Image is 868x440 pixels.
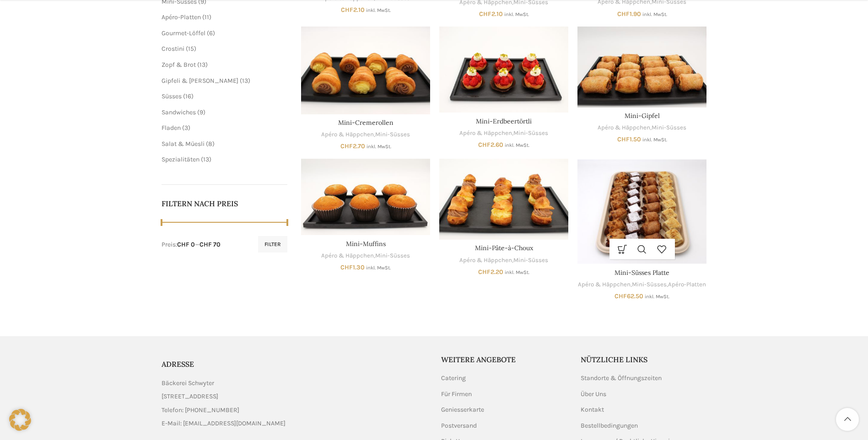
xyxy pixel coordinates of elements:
[459,129,512,138] a: Apéro & Häppchen
[242,77,248,85] span: 13
[478,141,503,149] bdi: 2.60
[439,129,568,138] div: ,
[208,140,212,148] span: 8
[375,252,410,260] a: Mini-Süsses
[617,135,641,143] bdi: 1.50
[577,159,706,264] a: Mini-Süsses Platte
[188,45,194,53] span: 15
[581,405,605,414] a: Kontakt
[340,263,365,271] bdi: 1.30
[341,6,365,14] bdi: 2.10
[581,374,663,383] a: Standorte & Öffnungszeiten
[162,92,182,100] span: Süsses
[162,29,205,37] a: Gourmet-Löffel
[625,112,660,120] a: Mini-Gipfel
[321,130,374,139] a: Apéro & Häppchen
[162,240,221,249] div: Preis: —
[668,280,706,289] a: Apéro-Platten
[441,421,478,430] a: Postversand
[615,292,627,300] span: CHF
[581,354,707,365] h5: Nützliche Links
[162,378,214,388] span: Bäckerei Schwyter
[162,45,184,53] a: Crostini
[338,118,394,127] a: Mini-Cremerollen
[162,405,427,415] a: List item link
[459,256,512,265] a: Apéro & Häppchen
[367,144,391,150] small: inkl. MwSt.
[258,236,287,252] button: Filter
[578,280,631,289] a: Apéro & Häppchen
[185,92,191,100] span: 16
[162,199,288,209] h5: Filtern nach Preis
[598,123,650,132] a: Apéro & Häppchen
[341,6,353,14] span: CHF
[199,108,203,116] span: 9
[478,268,491,276] span: CHF
[441,405,485,414] a: Geniesserkarte
[162,124,181,132] a: Fladen
[205,13,209,21] span: 11
[366,7,391,13] small: inkl. MwSt.
[439,159,568,240] a: Mini-Pâte-à-Choux
[441,374,467,383] a: Catering
[617,10,630,18] span: CHF
[209,29,213,37] span: 6
[577,123,706,132] div: ,
[177,241,195,248] span: CHF 0
[162,392,218,402] span: [STREET_ADDRESS]
[184,124,188,132] span: 3
[505,142,529,148] small: inkl. MwSt.
[478,141,491,149] span: CHF
[645,294,669,300] small: inkl. MwSt.
[340,263,353,271] span: CHF
[615,268,669,277] a: Mini-Süsses Platte
[479,10,491,18] span: CHF
[162,156,199,163] a: Spezialitäten
[162,108,196,116] a: Sandwiches
[301,27,430,114] a: Mini-Cremerollen
[617,135,630,143] span: CHF
[162,61,196,69] a: Zopf & Brot
[581,421,639,430] a: Bestellbedingungen
[366,265,391,271] small: inkl. MwSt.
[615,292,643,300] bdi: 62.50
[203,156,209,163] span: 13
[642,11,667,17] small: inkl. MwSt.
[301,159,430,235] a: Mini-Muffins
[301,130,430,139] div: ,
[513,129,548,138] a: Mini-Süsses
[642,137,667,143] small: inkl. MwSt.
[479,10,503,18] bdi: 2.10
[340,142,353,150] span: CHF
[346,240,386,248] a: Mini-Muffins
[162,13,201,21] a: Apéro-Platten
[162,77,238,85] a: Gipfeli & [PERSON_NAME]
[478,268,503,276] bdi: 2.20
[199,241,221,248] span: CHF 70
[162,360,194,369] span: ADRESSE
[632,280,667,289] a: Mini-Süsses
[513,256,548,265] a: Mini-Süsses
[375,130,410,139] a: Mini-Süsses
[505,269,529,275] small: inkl. MwSt.
[577,27,706,107] a: Mini-Gipfel
[476,117,532,125] a: Mini-Erdbeertörtli
[441,390,473,399] a: Für Firmen
[199,61,205,69] span: 13
[441,354,567,365] h5: Weitere Angebote
[340,142,365,150] bdi: 2.70
[632,239,652,259] a: Schnellansicht
[577,280,706,289] div: , ,
[617,10,641,18] bdi: 1.90
[162,140,205,148] a: Salat & Müesli
[439,27,568,113] a: Mini-Erdbeertörtli
[581,390,607,399] a: Über Uns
